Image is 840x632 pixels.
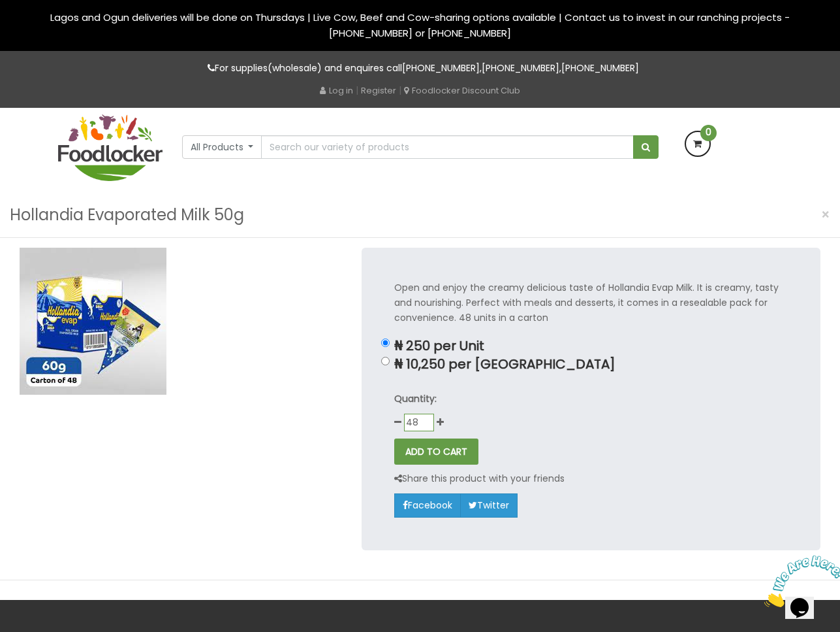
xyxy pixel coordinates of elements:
img: FoodLocker [58,114,163,181]
a: Register [361,84,396,97]
p: Share this product with your friends [394,471,565,486]
img: Chat attention grabber [5,5,86,57]
a: Facebook [394,493,461,517]
a: Foodlocker Discount Club [404,84,520,97]
p: ₦ 250 per Unit [394,339,788,354]
a: Twitter [460,493,518,517]
span: | [356,84,358,97]
button: ADD TO CART [394,439,478,465]
a: [PHONE_NUMBER] [402,61,480,75]
span: 0 [700,125,717,141]
img: Hollandia Evaporated Milk 50g [20,248,166,395]
button: All Products [182,135,262,159]
input: ₦ 250 per Unit [381,339,390,347]
strong: Quantity: [394,392,437,405]
span: Lagos and Ogun deliveries will be done on Thursdays | Live Cow, Beef and Cow-sharing options avai... [50,10,790,40]
p: For supplies(wholesale) and enquires call , , [58,61,783,76]
span: | [399,84,401,97]
a: [PHONE_NUMBER] [482,61,559,75]
h3: Hollandia Evaporated Milk 50g [10,203,244,227]
span: × [821,205,830,224]
input: Search our variety of products [261,135,633,159]
input: ₦ 10,250 per [GEOGRAPHIC_DATA] [381,357,390,365]
a: Log in [320,84,353,97]
a: [PHONE_NUMBER] [561,61,639,75]
iframe: chat widget [759,550,840,612]
p: Open and enjoy the creamy delicious taste of Hollandia Evap Milk. It is creamy, tasty and nourish... [394,280,788,325]
button: Close [815,201,837,228]
p: ₦ 10,250 per [GEOGRAPHIC_DATA] [394,357,788,372]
